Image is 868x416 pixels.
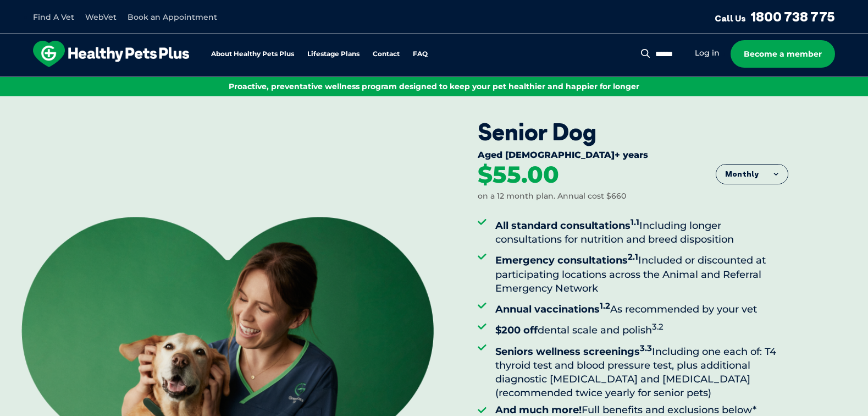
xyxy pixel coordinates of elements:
strong: And much more! [495,404,582,416]
a: Contact [373,51,400,58]
a: Lifestage Plans [307,51,360,58]
sup: 2.1 [628,251,638,262]
sup: 3.2 [652,321,664,332]
li: As recommended by your vet [495,299,788,316]
strong: Emergency consultations [495,254,638,266]
div: Senior Dog [478,118,788,146]
li: Including one each of: T4 thyroid test and blood pressure test, plus additional diagnostic [MEDIC... [495,341,788,401]
img: hpp-logo [33,41,189,67]
div: $55.00 [478,163,559,187]
div: on a 12 month plan. Annual cost $660 [478,191,626,202]
li: dental scale and polish [495,320,788,337]
li: Included or discounted at participating locations across the Animal and Referral Emergency Network [495,250,788,295]
button: Search [639,48,653,59]
a: Book an Appointment [128,12,217,22]
a: Become a member [731,40,835,68]
sup: 1.2 [600,300,610,311]
a: Call Us1800 738 775 [715,8,835,25]
strong: All standard consultations [495,220,639,232]
a: Log in [695,48,720,58]
li: Including longer consultations for nutrition and breed disposition [495,215,788,247]
strong: $200 off [495,324,538,336]
strong: Annual vaccinations [495,303,610,315]
strong: Seniors wellness screenings [495,346,652,358]
a: Find A Vet [33,12,74,22]
span: Proactive, preventative wellness program designed to keep your pet healthier and happier for longer [229,81,639,91]
a: About Healthy Pets Plus [211,51,294,58]
button: Monthly [716,165,788,184]
sup: 1.1 [631,217,639,227]
a: FAQ [413,51,428,58]
a: WebVet [85,12,117,22]
span: Call Us [715,13,746,24]
div: Aged [DEMOGRAPHIC_DATA]+ years [478,150,788,163]
sup: 3.3 [640,343,652,353]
